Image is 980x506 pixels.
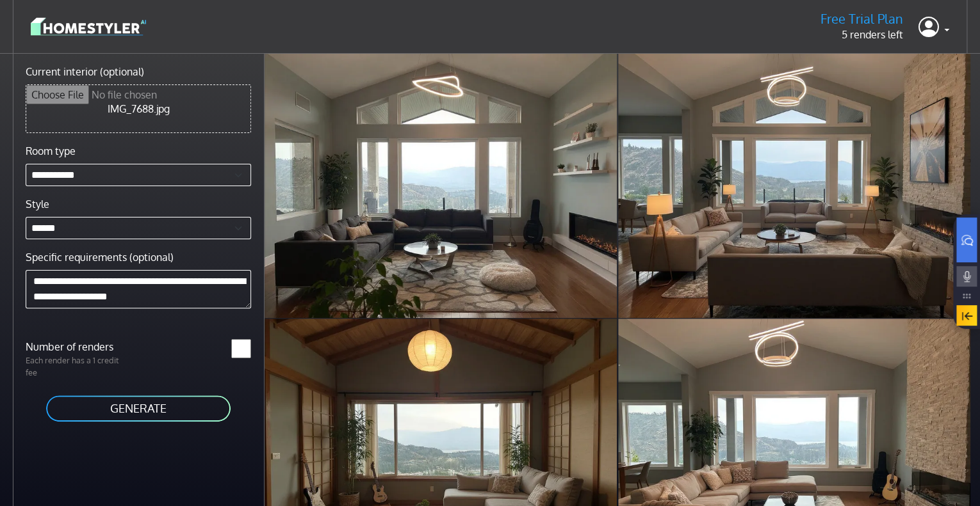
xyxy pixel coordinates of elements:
p: 5 renders left [821,27,903,42]
label: Current interior (optional) [26,64,144,79]
h5: Free Trial Plan [821,11,903,27]
img: logo-3de290ba35641baa71223ecac5eacb59cb85b4c7fdf211dc9aaecaaee71ea2f8.svg [31,15,146,38]
label: Style [26,196,49,212]
label: Room type [26,143,76,159]
label: Number of renders [18,339,138,354]
button: GENERATE [45,394,232,423]
label: Specific requirements (optional) [26,249,174,265]
p: Each render has a 1 credit fee [18,354,138,379]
